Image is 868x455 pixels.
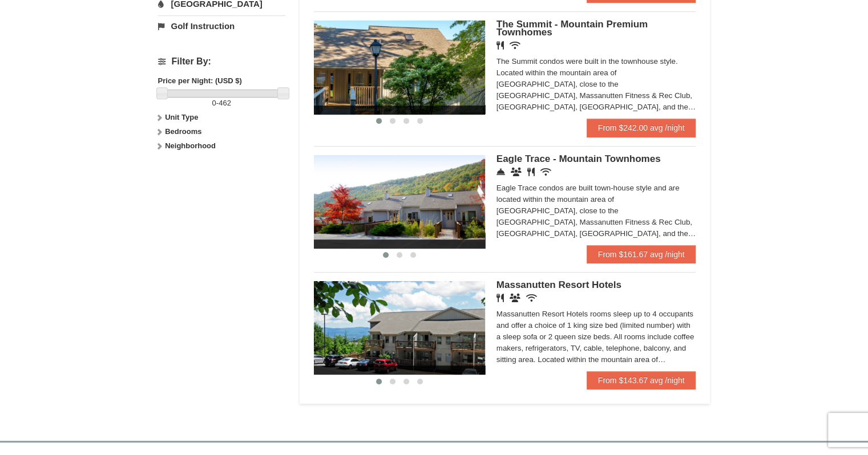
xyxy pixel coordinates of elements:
label: - [158,97,285,109]
a: Golf Instruction [158,15,285,36]
a: From $242.00 avg /night [587,119,696,137]
i: Conference Facilities [511,168,522,176]
span: The Summit - Mountain Premium Townhomes [496,19,648,38]
strong: Unit Type [165,113,198,121]
i: Wireless Internet (free) [526,294,537,302]
i: Restaurant [496,41,504,50]
div: The Summit condos were built in the townhouse style. Located within the mountain area of [GEOGRAP... [496,56,696,113]
span: 462 [219,99,231,107]
strong: Price per Night: (USD $) [158,76,242,85]
i: Restaurant [527,168,535,176]
i: Concierge Desk [496,168,505,176]
strong: Bedrooms [165,127,201,136]
i: Banquet Facilities [510,294,520,302]
i: Restaurant [496,294,504,302]
i: Wireless Internet (free) [540,168,551,176]
span: 0 [212,99,216,107]
div: Eagle Trace condos are built town-house style and are located within the mountain area of [GEOGRA... [496,182,696,239]
span: Eagle Trace - Mountain Townhomes [496,153,661,164]
a: From $143.67 avg /night [587,371,696,389]
h4: Filter By: [158,56,285,67]
div: Massanutten Resort Hotels rooms sleep up to 4 occupants and offer a choice of 1 king size bed (li... [496,308,696,365]
span: Massanutten Resort Hotels [496,279,621,290]
a: From $161.67 avg /night [587,245,696,263]
i: Wireless Internet (free) [510,41,520,50]
strong: Neighborhood [165,141,216,150]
